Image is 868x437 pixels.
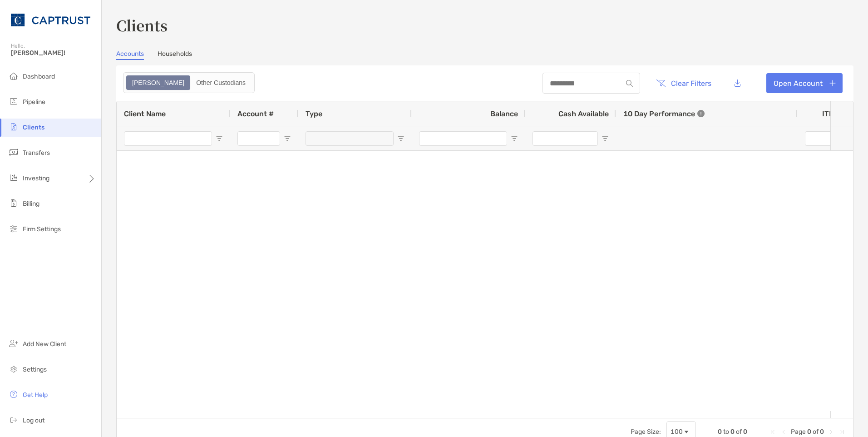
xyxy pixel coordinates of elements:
[780,428,787,436] div: Previous Page
[23,366,47,373] span: Settings
[838,428,846,436] div: Last Page
[813,428,819,436] span: of
[116,15,853,35] h3: Clients
[23,391,48,399] span: Get Help
[766,73,843,93] a: Open Account
[23,225,61,233] span: Firm Settings
[124,109,166,118] span: Client Name
[558,109,609,118] span: Cash Available
[158,50,192,60] a: Households
[820,428,824,436] span: 0
[805,131,834,146] input: ITD Filter Input
[11,4,90,36] img: CAPTRUST Logo
[397,135,404,142] button: Open Filter Menu
[807,428,811,436] span: 0
[191,76,251,89] div: Other Custodians
[127,76,189,89] div: Zoe
[8,223,19,234] img: firm-settings icon
[8,172,19,183] img: investing icon
[8,147,19,158] img: transfers icon
[8,338,19,349] img: add_new_client icon
[8,363,19,374] img: settings icon
[671,428,683,436] div: 100
[8,414,19,425] img: logout icon
[23,417,44,424] span: Log out
[419,131,507,146] input: Balance Filter Input
[8,96,19,107] img: pipeline icon
[623,101,705,126] div: 10 Day Performance
[11,49,96,57] span: [PERSON_NAME]!
[743,428,747,436] span: 0
[723,428,729,436] span: to
[23,124,44,131] span: Clients
[490,109,518,118] span: Balance
[237,131,280,146] input: Account # Filter Input
[23,174,49,182] span: Investing
[23,73,55,80] span: Dashboard
[730,428,735,436] span: 0
[23,340,66,348] span: Add New Client
[602,135,609,142] button: Open Filter Menu
[533,131,598,146] input: Cash Available Filter Input
[284,135,291,142] button: Open Filter Menu
[123,72,255,93] div: segmented control
[736,428,742,436] span: of
[8,70,19,81] img: dashboard icon
[769,428,776,436] div: First Page
[306,109,322,118] span: Type
[828,428,835,436] div: Next Page
[23,98,45,106] span: Pipeline
[822,109,845,118] div: ITD
[216,135,223,142] button: Open Filter Menu
[237,109,274,118] span: Account #
[8,198,19,209] img: billing icon
[718,428,722,436] span: 0
[116,50,144,60] a: Accounts
[124,131,212,146] input: Client Name Filter Input
[511,135,518,142] button: Open Filter Menu
[8,389,19,400] img: get-help icon
[626,80,633,87] img: input icon
[791,428,806,436] span: Page
[23,149,50,157] span: Transfers
[631,428,661,436] div: Page Size:
[23,200,39,208] span: Billing
[649,73,718,93] button: Clear Filters
[8,121,19,132] img: clients icon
